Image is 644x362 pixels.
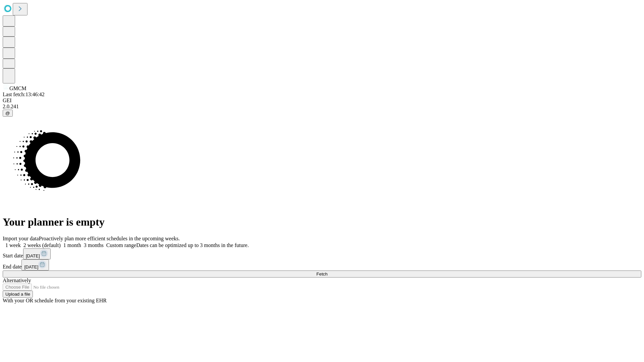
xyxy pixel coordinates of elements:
[3,110,13,117] button: @
[23,248,51,259] button: [DATE]
[24,264,38,269] span: [DATE]
[106,242,136,248] span: Custom range
[3,92,45,97] span: Last fetch: 13:46:42
[3,291,33,298] button: Upload a file
[136,242,249,248] span: Dates can be optimized up to 3 months in the future.
[3,98,641,104] div: GEI
[9,85,26,91] span: GMCM
[63,242,81,248] span: 1 month
[3,248,641,259] div: Start date
[3,278,31,283] span: Alternatively
[26,253,40,258] span: [DATE]
[316,271,327,277] span: Fetch
[5,111,10,116] span: @
[39,236,180,241] span: Proactively plan more efficient schedules in the upcoming weeks.
[3,298,107,303] span: With your OR schedule from your existing EHR
[21,259,49,270] button: [DATE]
[3,216,641,228] h1: Your planner is empty
[84,242,104,248] span: 3 months
[3,104,641,110] div: 2.0.241
[3,270,641,278] button: Fetch
[5,242,21,248] span: 1 week
[23,242,61,248] span: 2 weeks (default)
[3,236,39,241] span: Import your data
[3,259,641,270] div: End date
